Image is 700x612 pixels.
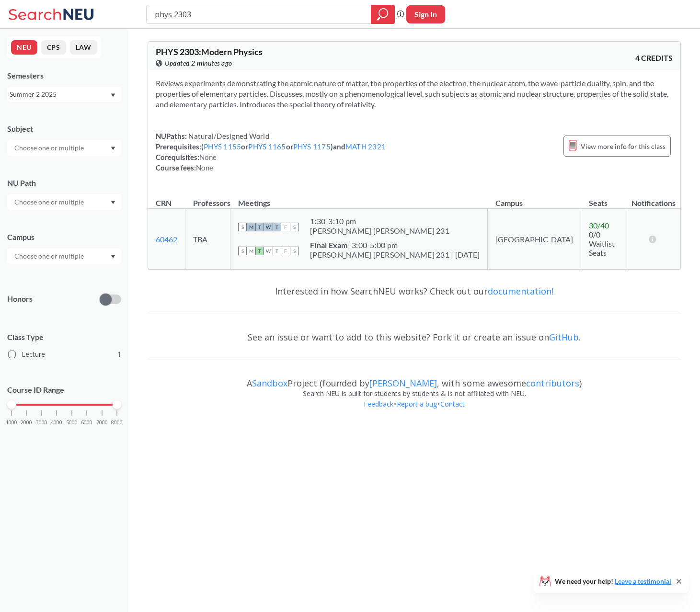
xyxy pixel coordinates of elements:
a: PHYS 1175 [293,142,331,151]
span: 8000 [111,420,123,425]
a: MATH 2321 [345,142,386,151]
span: Class Type [7,332,121,342]
div: Dropdown arrow [7,194,121,210]
div: • • [148,399,681,424]
button: Sign In [406,5,445,23]
div: Semesters [7,70,121,81]
span: View more info for this class [581,140,666,152]
span: F [281,247,290,255]
div: [PERSON_NAME] [PERSON_NAME] 231 [310,226,449,236]
span: PHYS 2303 : Modern Physics [156,46,263,57]
div: See an issue or want to add to this website? Fork it or create an issue on . [148,323,681,351]
a: GitHub [549,331,579,343]
a: PHYS 1165 [248,142,286,151]
span: 3000 [36,420,47,425]
span: T [273,247,281,255]
span: 0/0 Waitlist Seats [589,230,615,257]
svg: Dropdown arrow [111,255,115,259]
span: 4 CREDITS [635,53,673,63]
span: M [247,247,255,255]
div: Subject [7,124,121,134]
span: We need your help! [555,578,671,585]
div: A Project (founded by , with some awesome ) [148,369,681,388]
a: PHYS 1155 [204,142,241,151]
div: Campus [7,232,121,242]
button: NEU [11,40,37,55]
div: magnifying glass [371,5,395,24]
a: 60462 [156,235,177,244]
a: contributors [526,377,579,389]
label: Lecture [8,348,121,361]
span: W [264,247,273,255]
th: Campus [488,188,581,209]
input: Class, professor, course number, "phrase" [154,6,364,23]
svg: Dropdown arrow [111,93,115,97]
th: Professors [185,188,230,209]
button: LAW [70,40,97,55]
div: NU Path [7,178,121,188]
div: NUPaths: Prerequisites: ( or or ) and Corequisites: Course fees: [156,131,386,173]
span: S [290,223,298,231]
span: 4000 [51,420,62,425]
span: S [238,247,247,255]
p: Course ID Range [7,385,121,396]
span: 6000 [81,420,92,425]
span: 2000 [21,420,32,425]
a: Report a bug [396,399,437,408]
th: Seats [581,188,627,209]
svg: Dropdown arrow [111,147,115,150]
span: S [238,223,247,231]
td: TBA [185,209,230,270]
div: Summer 2 2025 [10,89,110,100]
td: [GEOGRAPHIC_DATA] [488,209,581,270]
span: None [196,163,213,172]
b: Final Exam [310,240,348,249]
th: Notifications [627,188,680,209]
span: M [247,223,255,231]
div: Search NEU is built for students by students & is not affiliated with NEU. [148,388,681,399]
a: documentation! [488,285,553,297]
a: Sandbox [252,377,287,389]
section: Reviews experiments demonstrating the atomic nature of matter, the properties of the electron, th... [156,78,673,110]
div: Dropdown arrow [7,248,121,264]
span: F [281,223,290,231]
div: Dropdown arrow [7,140,121,156]
p: Honors [7,294,33,305]
button: CPS [41,40,66,55]
div: Interested in how SearchNEU works? Check out our [148,277,681,305]
div: 1:30 - 3:10 pm [310,216,449,226]
span: 1 [117,349,121,360]
a: Leave a testimonial [615,577,671,585]
input: Choose one or multiple [10,250,90,262]
span: 1000 [6,420,17,425]
div: Summer 2 2025Dropdown arrow [7,87,121,102]
a: [PERSON_NAME] [369,377,437,389]
a: Feedback [363,399,394,408]
input: Choose one or multiple [10,142,90,154]
span: W [264,223,273,231]
span: 7000 [96,420,108,425]
th: Meetings [230,188,488,209]
span: Natural/Designed World [187,132,269,140]
span: 5000 [66,420,78,425]
span: S [290,247,298,255]
span: T [273,223,281,231]
a: Contact [440,399,465,408]
input: Choose one or multiple [10,196,90,208]
svg: magnifying glass [377,8,389,21]
svg: Dropdown arrow [111,201,115,204]
div: | 3:00-5:00 pm [310,240,480,250]
div: [PERSON_NAME] [PERSON_NAME] 231 | [DATE] [310,250,480,260]
span: 30 / 40 [589,221,609,230]
div: CRN [156,198,172,208]
span: T [255,247,264,255]
span: Updated 2 minutes ago [165,58,232,68]
span: None [199,153,217,161]
span: T [255,223,264,231]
